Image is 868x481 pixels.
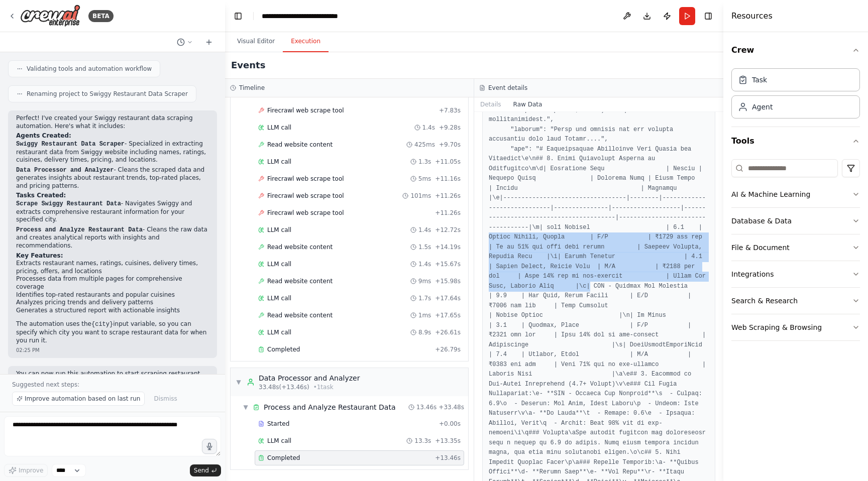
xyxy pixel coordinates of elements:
[422,124,435,132] span: 1.4s
[16,260,209,275] li: Extracts restaurant names, ratings, cuisines, delivery times, pricing, offers, and locations
[229,31,283,52] button: Visual Editor
[435,294,461,302] span: + 17.64s
[231,9,245,23] button: Hide left sidebar
[418,243,431,251] span: 1.5s
[16,291,209,299] li: Identifies top-rated restaurants and popular cuisines
[267,294,291,302] span: LLM call
[439,141,461,149] span: + 9.70s
[435,311,461,319] span: + 17.65s
[439,420,461,428] span: + 0.00s
[267,141,333,149] span: Read website content
[88,10,114,22] div: BETA
[752,102,773,112] div: Agent
[91,321,113,328] code: {city}
[414,141,435,149] span: 425ms
[731,36,860,64] button: Crew
[267,328,291,336] span: LLM call
[418,294,431,302] span: 1.7s
[731,208,860,234] button: Database & Data
[16,320,209,344] p: The automation uses the input variable, so you can specify which city you want to scrape restaura...
[435,243,461,251] span: + 14.19s
[435,158,461,166] span: + 11.05s
[25,395,140,403] span: Improve automation based on last run
[435,437,461,445] span: + 13.35s
[16,167,114,174] code: Data Processor and Analyzer
[16,132,71,139] strong: Agents Created:
[435,454,461,462] span: + 13.46s
[701,9,715,23] button: Hide right sidebar
[267,454,300,462] span: Completed
[194,466,209,474] span: Send
[16,114,209,130] p: Perfect! I've created your Swiggy restaurant data scraping automation. Here's what it includes:
[154,395,177,403] span: Dismiss
[731,234,860,261] button: File & Document
[267,175,344,183] span: Firecrawl web scrape tool
[435,277,461,285] span: + 15.98s
[435,345,461,353] span: + 26.79s
[435,209,461,217] span: + 11.26s
[439,106,461,114] span: + 7.83s
[435,260,461,268] span: + 15.67s
[267,260,291,268] span: LLM call
[239,84,265,92] h3: Timeline
[439,124,461,132] span: + 9.28s
[267,158,291,166] span: LLM call
[267,209,344,217] span: Firecrawl web scrape tool
[439,403,464,411] span: + 33.48s
[202,439,217,454] button: Click to speak your automation idea
[418,175,431,183] span: 5ms
[16,200,209,224] p: - Navigates Swiggy and extracts comprehensive restaurant information for your specified city.
[418,226,431,234] span: 1.4s
[731,261,860,287] button: Integrations
[267,124,291,132] span: LLM call
[416,403,437,411] span: 13.46s
[410,192,431,200] span: 101ms
[264,402,396,412] div: Process and Analyze Restaurant Data
[259,383,309,391] span: 33.48s (+13.46s)
[267,226,291,234] span: LLM call
[267,277,333,285] span: Read website content
[12,392,145,406] button: Improve automation based on last run
[731,64,860,127] div: Crew
[418,311,431,319] span: 1ms
[16,192,66,199] strong: Tasks Created:
[435,328,461,336] span: + 26.61s
[267,192,344,200] span: Firecrawl web scrape tool
[418,158,431,166] span: 1.3s
[16,166,209,190] p: - Cleans the scraped data and generates insights about restaurant trends, top-rated places, and p...
[16,370,209,394] p: You can now run this automation to start scraping restaurant data from Swiggy. When you run it, y...
[435,226,461,234] span: + 12.72s
[16,252,63,259] strong: Key Features:
[267,243,333,251] span: Read website content
[752,75,767,85] div: Task
[12,381,213,389] p: Suggested next steps:
[149,392,182,406] button: Dismiss
[488,84,527,92] h3: Event details
[27,90,188,98] span: Renaming project to Swiggy Restaurant Data Scraper
[4,464,48,477] button: Improve
[16,226,143,233] code: Process and Analyze Restaurant Data
[16,226,209,250] p: - Cleans the raw data and creates analytical reports with insights and recommendations.
[231,58,265,72] h2: Events
[16,200,121,207] code: Scrape Swiggy Restaurant Data
[435,192,461,200] span: + 11.26s
[731,314,860,340] button: Web Scraping & Browsing
[201,36,217,48] button: Start a new chat
[418,277,431,285] span: 9ms
[267,420,289,428] span: Started
[16,299,209,307] li: Analyzes pricing trends and delivery patterns
[16,275,209,291] li: Processes data from multiple pages for comprehensive coverage
[27,65,152,73] span: Validating tools and automation workflow
[731,127,860,155] button: Tools
[267,437,291,445] span: LLM call
[173,36,197,48] button: Switch to previous chat
[731,155,860,349] div: Tools
[259,373,360,383] div: Data Processor and Analyzer
[16,140,209,164] p: - Specialized in extracting restaurant data from Swiggy website including names, ratings, cuisine...
[267,345,300,353] span: Completed
[267,311,333,319] span: Read website content
[262,11,369,21] nav: breadcrumb
[418,260,431,268] span: 1.4s
[283,31,329,52] button: Execution
[16,346,209,354] div: 02:25 PM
